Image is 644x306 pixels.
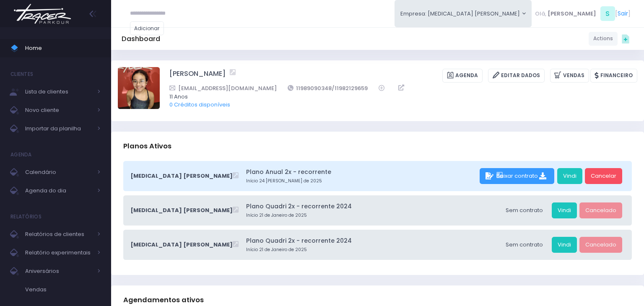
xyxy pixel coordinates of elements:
a: Plano Quadri 2x - recorrente 2024 [246,202,497,211]
a: Plano Anual 2x - recorrente [246,168,477,176]
div: Sem contrato [500,202,549,218]
a: [PERSON_NAME] [169,69,226,83]
span: S [600,6,615,21]
h4: Clientes [10,66,33,83]
a: Vindi [557,168,582,184]
span: Lista de clientes [25,86,92,97]
span: Olá, [535,10,546,18]
a: Sair [618,9,628,18]
a: Cancelar [585,168,622,184]
span: Agenda do dia [25,185,92,196]
a: Editar Dados [488,69,545,83]
span: Aniversários [25,266,92,277]
small: Início 21 de Janeiro de 2025 [246,212,497,219]
a: Vendas [550,69,589,83]
span: Relatório experimentais [25,247,92,258]
a: Actions [589,32,618,46]
div: Sem contrato [500,237,549,253]
h5: Dashboard [122,35,160,43]
h3: Planos Ativos [123,134,171,158]
span: [MEDICAL_DATA] [PERSON_NAME] [130,241,233,249]
div: Quick actions [618,31,634,47]
span: [MEDICAL_DATA] [PERSON_NAME] [130,172,233,180]
a: Vindi [552,237,577,253]
small: Início 21 de Janeiro de 2025 [246,246,497,253]
span: Vendas [25,284,101,295]
div: Baixar contrato [480,168,554,184]
a: Vindi [552,202,577,218]
span: Relatórios de clientes [25,229,92,240]
span: [PERSON_NAME] [548,10,596,18]
label: Alterar foto de perfil [118,67,160,112]
span: [MEDICAL_DATA] [PERSON_NAME] [130,206,233,215]
a: [EMAIL_ADDRESS][DOMAIN_NAME] [169,84,277,93]
small: Início 24 [PERSON_NAME] de 2025 [246,178,477,184]
span: Home [25,43,101,54]
span: 11 Anos [169,93,626,101]
div: [ ] [532,4,634,23]
a: Financeiro [590,69,637,83]
h4: Relatórios [10,208,42,225]
span: Novo cliente [25,105,92,116]
a: 11989090348/11982129659 [288,84,368,93]
img: Isabella Yamaguchi [118,67,160,109]
span: Calendário [25,167,92,178]
span: Importar da planilha [25,123,92,134]
a: Plano Quadri 2x - recorrente 2024 [246,236,497,245]
a: Agenda [442,69,483,83]
h4: Agenda [10,146,32,163]
a: 0 Créditos disponíveis [169,101,230,109]
a: Adicionar [130,21,164,35]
